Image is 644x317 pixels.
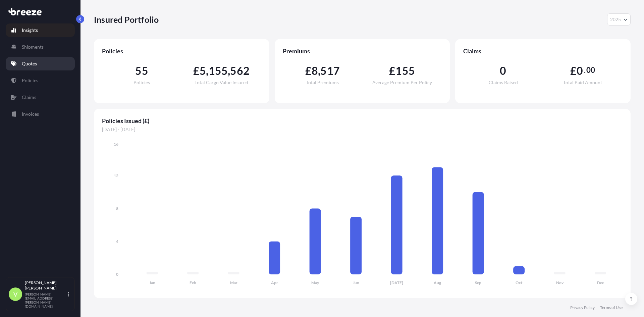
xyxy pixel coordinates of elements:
[584,67,586,73] span: .
[135,65,148,76] span: 55
[271,280,278,285] tspan: Apr
[209,65,228,76] span: 155
[25,280,66,291] p: [PERSON_NAME] [PERSON_NAME]
[116,206,118,211] tspan: 8
[283,47,442,55] span: Premiums
[195,80,248,85] span: Total Cargo Value Insured
[353,280,359,285] tspan: Jun
[230,280,237,285] tspan: Mar
[610,16,621,23] span: 2025
[230,65,250,76] span: 562
[570,305,595,310] a: Privacy Policy
[6,107,75,121] a: Invoices
[114,173,118,178] tspan: 12
[6,74,75,87] a: Policies
[577,65,583,76] span: 0
[13,291,17,298] span: V
[434,280,441,285] tspan: Aug
[200,65,206,76] span: 5
[305,65,312,76] span: £
[22,44,44,50] p: Shipments
[149,280,155,285] tspan: Jan
[206,65,208,76] span: ,
[22,111,39,117] p: Invoices
[22,60,37,67] p: Quotes
[311,280,319,285] tspan: May
[102,117,623,125] span: Policies Issued (£)
[6,57,75,70] a: Quotes
[190,280,196,285] tspan: Feb
[475,280,481,285] tspan: Sep
[318,65,320,76] span: ,
[102,47,261,55] span: Policies
[25,292,66,308] p: [PERSON_NAME][EMAIL_ADDRESS][PERSON_NAME][DOMAIN_NAME]
[563,80,602,85] span: Total Paid Amount
[372,80,432,85] span: Average Premium Per Policy
[114,142,118,147] tspan: 16
[556,280,564,285] tspan: Nov
[600,305,623,310] a: Terms of Use
[395,65,415,76] span: 155
[22,94,36,101] p: Claims
[312,65,318,76] span: 8
[22,77,38,84] p: Policies
[586,67,595,73] span: 00
[193,65,200,76] span: £
[489,80,518,85] span: Claims Raised
[500,65,506,76] span: 0
[22,27,38,34] p: Insights
[6,91,75,104] a: Claims
[306,80,339,85] span: Total Premiums
[597,280,604,285] tspan: Dec
[133,80,150,85] span: Policies
[116,272,118,277] tspan: 0
[6,40,75,54] a: Shipments
[94,14,159,25] p: Insured Portfolio
[320,65,340,76] span: 517
[463,47,623,55] span: Claims
[516,280,523,285] tspan: Oct
[116,239,118,244] tspan: 4
[228,65,230,76] span: ,
[102,126,623,133] span: [DATE] - [DATE]
[389,65,395,76] span: £
[607,13,631,25] button: Year Selector
[6,23,75,37] a: Insights
[390,280,403,285] tspan: [DATE]
[570,65,577,76] span: £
